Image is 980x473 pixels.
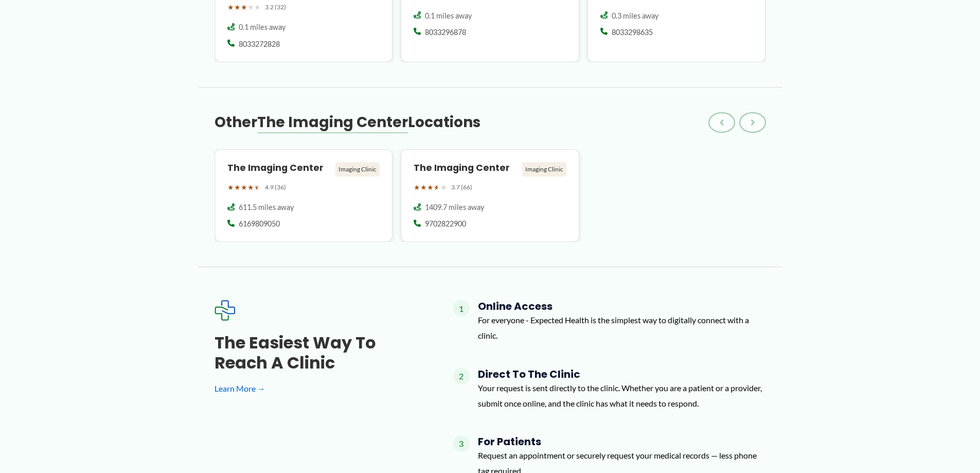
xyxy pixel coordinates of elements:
[425,219,466,229] span: 9702822900
[335,162,380,177] div: Imaging Clinic
[241,181,247,194] span: ★
[478,368,766,380] h4: Direct to the Clinic
[478,435,766,448] h4: For Patients
[265,182,286,193] span: 4.9 (36)
[227,162,332,174] h4: The Imaging Center
[215,333,420,373] h3: The Easiest Way to Reach a Clinic
[720,116,724,129] span: ‹
[234,1,241,14] span: ★
[239,22,286,32] span: 0.1 miles away
[612,27,653,38] span: 8033298635
[427,181,434,194] span: ★
[215,149,393,242] a: The Imaging Center Imaging Clinic ★★★★★ 4.9 (36) 611.5 miles away 6169809050
[478,312,766,343] p: For everyone - Expected Health is the simplest way to digitally connect with a clinic.
[247,181,254,194] span: ★
[414,162,518,174] h4: The Imaging Center
[708,112,735,133] button: ‹
[453,435,470,452] span: 3
[215,113,480,132] h3: Other Locations
[227,1,234,14] span: ★
[478,380,766,411] p: Your request is sent directly to the clinic. Whether you are a patient or a provider, submit once...
[234,181,241,194] span: ★
[215,381,420,396] a: Learn More →
[401,149,579,242] a: The Imaging Center Imaging Clinic ★★★★★ 3.7 (66) 1409.7 miles away 9702822900
[227,181,234,194] span: ★
[420,181,427,194] span: ★
[453,368,470,384] span: 2
[522,162,566,177] div: Imaging Clinic
[434,181,440,194] span: ★
[254,1,261,14] span: ★
[241,1,247,14] span: ★
[257,112,408,132] span: The Imaging Center
[739,112,766,133] button: ›
[425,11,472,21] span: 0.1 miles away
[440,181,447,194] span: ★
[254,181,261,194] span: ★
[612,11,658,21] span: 0.3 miles away
[239,202,294,213] span: 611.5 miles away
[478,300,766,312] h4: Online Access
[425,27,466,38] span: 8033296878
[265,2,286,13] span: 3.2 (32)
[451,182,472,193] span: 3.7 (66)
[247,1,254,14] span: ★
[425,202,484,213] span: 1409.7 miles away
[453,300,470,317] span: 1
[751,116,755,129] span: ›
[239,39,280,49] span: 8033272828
[239,219,280,229] span: 6169809050
[215,300,235,321] img: Expected Healthcare Logo
[414,181,420,194] span: ★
